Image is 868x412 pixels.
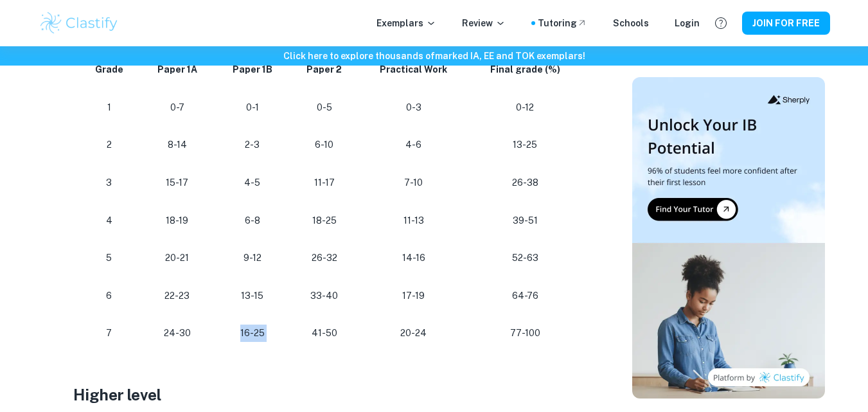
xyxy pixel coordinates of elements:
p: 11-17 [300,174,349,192]
p: Exemplars [376,16,436,30]
img: Thumbnail [632,77,825,399]
p: 13-25 [479,136,572,154]
p: 26-38 [479,174,572,192]
p: 18-25 [300,212,349,229]
p: 77-100 [479,325,572,342]
p: 3 [89,174,130,192]
strong: Paper 2 [306,64,342,75]
a: Login [675,16,700,30]
p: 0-1 [225,99,279,116]
strong: Paper 1B [233,64,272,75]
strong: Final grade (%) [490,64,560,75]
p: 11-13 [369,212,458,229]
p: 0-3 [369,99,458,116]
p: 64-76 [479,287,572,305]
p: 6-10 [300,136,349,154]
p: 52-63 [479,249,572,267]
p: 0-5 [300,99,349,116]
p: 4 [89,212,130,229]
p: 26-32 [300,249,349,267]
p: 14-16 [369,249,458,267]
p: 5 [89,249,130,267]
h6: Click here to explore thousands of marked IA, EE and TOK exemplars ! [3,49,865,63]
strong: Practical Work [380,64,447,75]
p: 20-21 [150,249,205,267]
button: JOIN FOR FREE [742,12,830,35]
p: 13-15 [225,287,279,305]
p: 7 [89,325,130,342]
p: 24-30 [150,325,205,342]
p: 15-17 [150,174,205,192]
button: Help and Feedback [710,12,732,34]
a: Tutoring [538,16,587,30]
h3: Higher level [73,383,587,406]
p: 20-24 [369,325,458,342]
p: 41-50 [300,325,349,342]
p: 6-8 [225,212,279,229]
a: Schools [613,16,649,30]
p: 0-12 [479,99,572,116]
p: 7-10 [369,174,458,192]
p: 4-6 [369,136,458,154]
p: 22-23 [150,287,205,305]
p: 17-19 [369,287,458,305]
p: Review [462,16,506,30]
strong: Paper 1A [157,64,197,75]
p: 1 [89,99,130,116]
p: 6 [89,287,130,305]
p: 8-14 [150,136,205,154]
p: 33-40 [300,287,349,305]
p: 2 [89,136,130,154]
p: 18-19 [150,212,205,229]
p: 2-3 [225,136,279,154]
strong: Grade [95,64,123,75]
p: 0-7 [150,99,205,116]
p: 4-5 [225,174,279,192]
p: 16-25 [225,325,279,342]
p: 9-12 [225,249,279,267]
p: 39-51 [479,212,572,229]
img: Clastify logo [39,10,120,36]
